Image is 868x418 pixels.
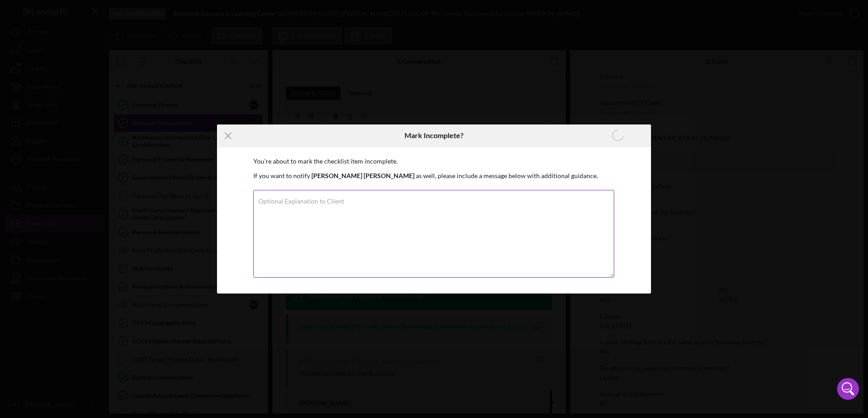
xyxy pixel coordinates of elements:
[837,378,859,400] div: Open Intercom Messenger
[311,172,414,179] b: [PERSON_NAME] [PERSON_NAME]
[404,131,464,139] h6: Mark Incomplete?
[585,127,651,145] button: Marking Incomplete
[258,198,344,205] label: Optional Explanation to Client
[253,156,615,166] p: You're about to mark the checklist item incomplete.
[253,171,615,181] p: If you want to notify as well, please include a message below with additional guidance.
